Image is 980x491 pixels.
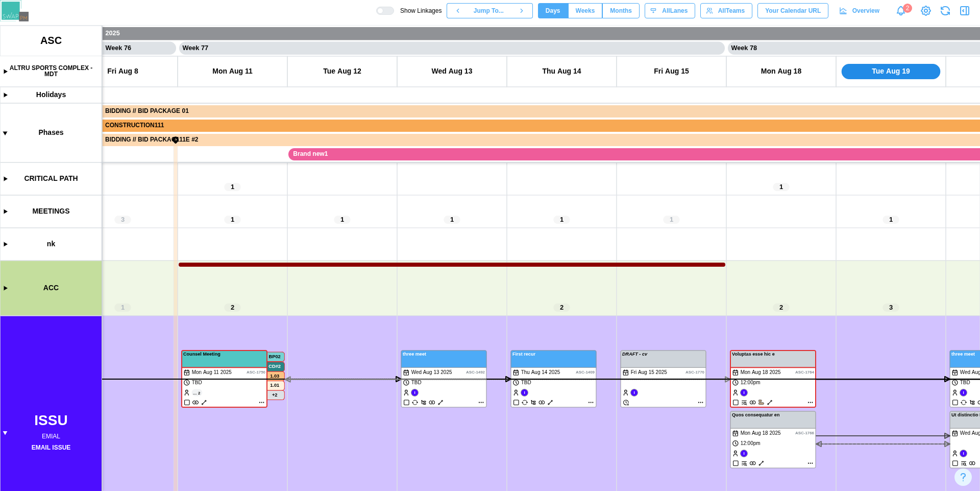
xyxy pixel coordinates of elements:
span: Months [610,4,632,18]
span: All Lanes [662,4,688,18]
span: Overview [852,4,879,18]
button: Jump To... [469,3,510,18]
a: Overview [834,3,887,18]
span: Show Linkages [394,7,442,15]
span: Your Calendar URL [765,4,821,18]
button: Your Calendar URL [757,3,828,18]
span: Weeks [576,4,595,18]
button: AllTeams [700,3,752,18]
span: All Teams [718,4,745,18]
button: AllLanes [645,3,695,18]
button: Refresh Grid [938,4,952,18]
span: Days [546,4,560,18]
span: Jump To... [474,4,504,18]
a: Notifications [892,2,910,19]
button: Weeks [568,3,603,18]
div: 2 [903,4,912,13]
button: Open Drawer [958,4,972,18]
a: View Project [919,4,933,18]
button: Months [602,3,640,18]
button: Days [538,3,568,18]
